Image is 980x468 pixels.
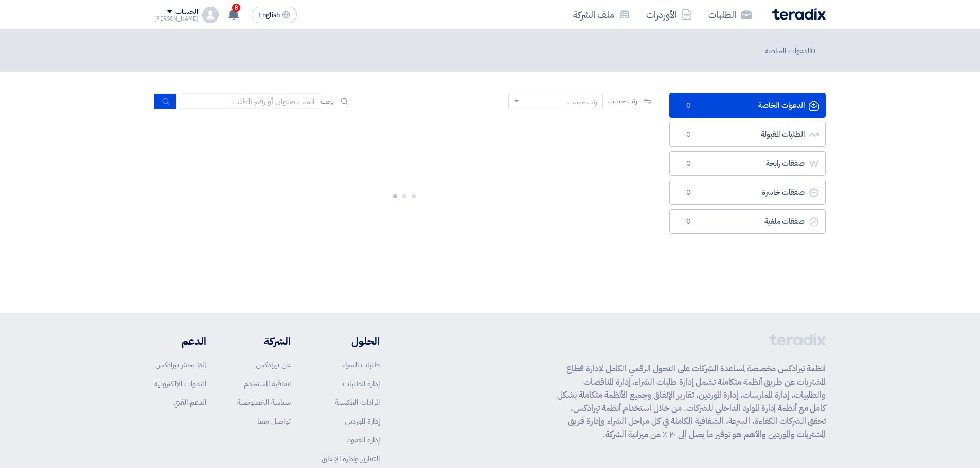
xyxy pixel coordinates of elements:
span: رتب حسب [608,96,637,106]
img: profile_test.png [202,7,219,23]
p: أنظمة تيرادكس مخصصة لمساعدة الشركات على التحول الرقمي الكامل لإدارة قطاع المشتريات عن طريق أنظمة ... [557,362,826,441]
div: رتب حسب [567,97,597,107]
a: الدعم الفني [173,397,206,408]
span: English [258,12,280,19]
li: الدعم [154,333,206,349]
a: صفقات رابحة0 [669,151,826,176]
a: الدعوات الخاصة0 [669,93,826,118]
a: إدارة الموردين [345,416,380,427]
a: لماذا تختار تيرادكس [155,359,206,370]
li: الشركة [237,333,291,349]
a: الأوردرات [638,3,700,27]
a: عن تيرادكس [256,359,291,370]
span: 0 [682,159,694,169]
a: سياسة الخصوصية [237,397,291,408]
a: الندوات الإلكترونية [154,378,206,389]
span: 0 [682,101,694,111]
a: الطلبات [700,3,760,27]
span: 0 [682,129,694,140]
a: ملف الشركة [565,3,638,27]
button: English [252,7,297,23]
li: الحلول [322,333,380,349]
a: صفقات ملغية0 [669,209,826,234]
span: 0 [682,217,694,227]
span: بحث [320,96,334,107]
a: طلبات الشراء [342,359,380,370]
a: إدارة الطلبات [343,378,380,389]
div: الحساب [175,8,198,16]
span: 0 [682,188,694,198]
a: التقارير وإدارة الإنفاق [322,453,380,464]
input: ابحث بعنوان أو رقم الطلب [176,93,320,109]
span: 0 [811,45,815,57]
a: تواصل معنا [257,416,291,427]
a: إدارة العقود [347,434,380,445]
div: [PERSON_NAME] [154,16,198,22]
a: صفقات خاسرة0 [669,180,826,205]
span: الدعوات الخاصة [765,45,817,57]
a: اتفاقية المستخدم [244,378,291,389]
span: 8 [232,4,240,12]
a: المزادات العكسية [335,397,380,408]
img: Teradix logo [772,8,826,20]
a: الطلبات المقبولة0 [669,122,826,147]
